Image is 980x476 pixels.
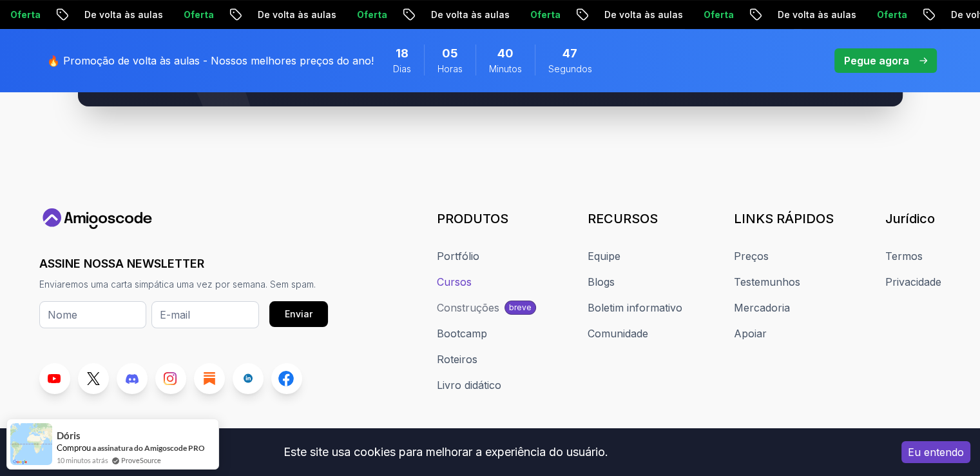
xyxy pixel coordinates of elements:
[562,45,577,63] span: 47 Seconds
[271,363,302,394] a: Link do Facebook
[57,430,81,441] font: Dóris
[39,363,70,394] a: Link do Youtube
[509,302,532,312] font: breve
[734,300,790,315] a: Mercadoria
[437,211,508,226] font: PRODUTOS
[588,275,615,288] font: Blogs
[57,456,108,464] font: 10 minutos atrás
[885,211,935,226] font: Jurídico
[734,275,800,288] font: Testemunhos
[47,54,374,67] font: 🔥 Promoção de volta às aulas - Nossos melhores preços do ano!
[901,441,970,463] button: Aceitar cookies
[588,250,620,263] font: Equipe
[885,275,941,288] font: Privacidade
[437,327,487,340] font: Bootcamp
[78,363,109,394] a: Link do Twitter
[396,46,408,60] font: 18
[588,300,682,315] a: Boletim informativo
[885,274,941,290] a: Privacidade
[283,445,608,459] font: Este site usa cookies para melhorar a experiência do usuário.
[39,279,316,290] font: Enviaremos uma carta simpática uma vez por semana. Sem spam.
[734,248,769,264] a: Preços
[497,45,514,63] span: 40 Minutes
[885,248,923,264] a: Termos
[530,9,560,20] font: Oferta
[876,9,907,20] font: Oferta
[437,250,479,263] font: Portfólio
[121,455,161,466] a: ProveSource
[437,63,463,74] font: Horas
[356,9,387,20] font: Oferta
[183,9,213,20] font: Oferta
[10,9,40,20] font: Oferta
[734,274,800,290] a: Testemunhos
[734,327,767,340] font: Apoiar
[233,363,264,394] a: Link do LinkedIn
[588,301,682,314] font: Boletim informativo
[734,301,790,314] font: Mercadoria
[442,45,458,63] span: 5 horas
[285,308,312,319] font: Enviar
[777,9,856,20] font: De volta às aulas
[117,363,148,394] a: Link do Discord
[844,54,909,67] font: Pegue agora
[548,63,592,74] font: Segundos
[442,46,458,60] font: 05
[257,9,336,20] font: De volta às aulas
[269,301,328,327] button: Enviar
[908,446,964,459] font: Eu entendo
[393,63,411,74] font: Dias
[430,9,509,20] font: De volta às aulas
[396,45,408,63] span: 18 dias
[588,326,648,341] a: Comunidade
[155,363,186,394] a: Link do Instagram
[489,63,522,74] font: Minutos
[703,9,733,20] font: Oferta
[437,353,477,366] font: Roteiros
[437,379,501,392] font: Livro didático
[39,301,147,328] input: Nome
[437,274,472,290] a: Cursos
[734,326,767,341] a: Apoiar
[437,377,501,393] a: Livro didático
[437,248,479,264] a: Portfólio
[84,9,162,20] font: De volta às aulas
[604,9,682,20] font: De volta às aulas
[885,250,923,263] font: Termos
[588,248,620,264] a: Equipe
[437,352,477,367] a: Roteiros
[437,326,487,341] a: Bootcamp
[151,301,259,328] input: E-mail
[437,275,472,288] font: Cursos
[39,257,204,270] font: ASSINE NOSSA NEWSLETTER
[734,211,834,226] font: LINKS RÁPIDOS
[92,443,205,453] a: a assinatura do Amigoscode PRO
[57,442,91,453] font: Comprou
[734,250,769,263] font: Preços
[194,363,225,394] a: Link do blog
[588,211,658,226] font: RECURSOS
[10,423,52,465] img: imagem de notificação de prova social provesource
[437,301,499,314] font: Construções
[588,274,615,290] a: Blogs
[588,327,648,340] font: Comunidade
